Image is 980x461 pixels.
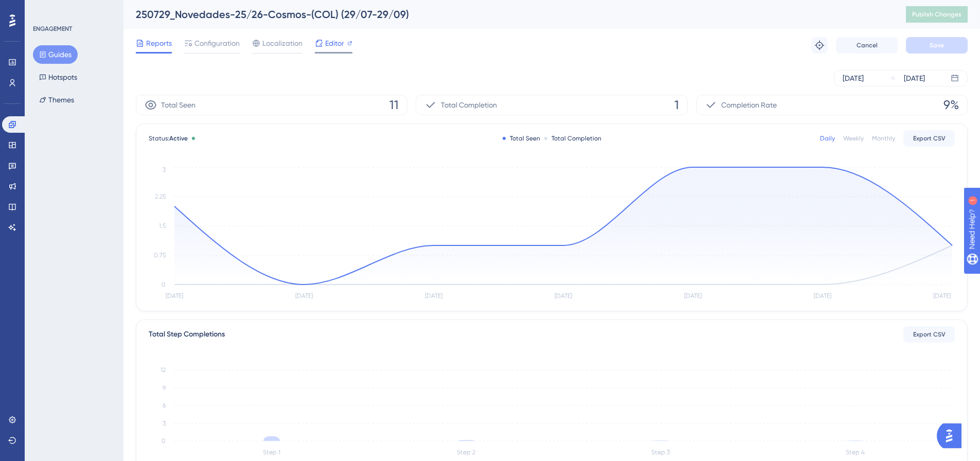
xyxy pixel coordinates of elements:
[425,292,442,299] tspan: [DATE]
[33,45,78,64] button: Guides
[651,449,670,456] tspan: Step 3
[933,292,951,299] tspan: [DATE]
[846,449,865,456] tspan: Step 4
[441,99,497,111] span: Total Completion
[136,7,880,22] div: 250729_Novedades-25/26-Cosmos-(COL) (29/07-29/09)
[159,222,166,229] tspan: 1.5
[544,134,601,143] div: Total Completion
[721,99,777,111] span: Completion Rate
[263,449,280,456] tspan: Step 1
[325,37,344,49] span: Editor
[389,97,399,113] span: 11
[937,420,968,451] iframe: UserGuiding AI Assistant Launcher
[295,292,313,299] tspan: [DATE]
[820,134,835,143] div: Daily
[169,135,188,142] span: Active
[149,328,225,341] div: Total Step Completions
[155,193,166,200] tspan: 2.25
[163,384,166,392] tspan: 9
[906,37,968,54] button: Save
[814,292,831,299] tspan: [DATE]
[684,292,702,299] tspan: [DATE]
[33,68,83,86] button: Hotspots
[903,326,955,343] button: Export CSV
[674,97,679,113] span: 1
[33,91,80,109] button: Themes
[194,37,240,49] span: Configuration
[457,449,475,456] tspan: Step 2
[163,420,166,427] tspan: 3
[843,72,864,84] div: [DATE]
[149,134,188,143] span: Status:
[913,330,946,339] span: Export CSV
[161,99,195,111] span: Total Seen
[33,25,72,33] div: ENGAGEMENT
[163,402,166,409] tspan: 6
[872,134,895,143] div: Monthly
[163,166,166,173] tspan: 3
[503,134,540,143] div: Total Seen
[146,37,172,49] span: Reports
[930,41,944,49] span: Save
[903,130,955,147] button: Export CSV
[555,292,572,299] tspan: [DATE]
[836,37,898,54] button: Cancel
[857,41,878,49] span: Cancel
[166,292,183,299] tspan: [DATE]
[906,6,968,23] button: Publish Changes
[161,366,166,374] tspan: 12
[912,10,961,19] span: Publish Changes
[154,252,166,259] tspan: 0.75
[72,5,75,13] div: 1
[943,97,959,113] span: 9%
[904,72,925,84] div: [DATE]
[162,281,166,288] tspan: 0
[162,437,166,445] tspan: 0
[262,37,302,49] span: Localization
[843,134,864,143] div: Weekly
[24,3,64,15] span: Need Help?
[913,134,946,143] span: Export CSV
